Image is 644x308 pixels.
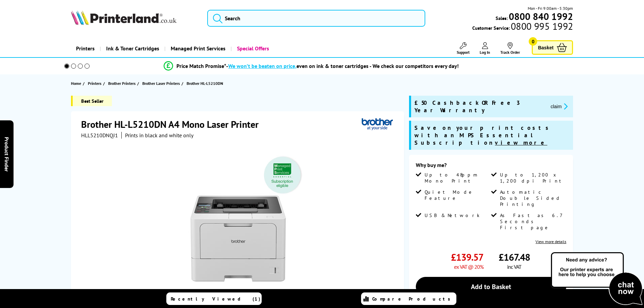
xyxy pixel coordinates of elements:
[509,10,573,23] b: 0800 840 1992
[88,80,103,87] a: Printers
[457,50,470,55] span: Support
[500,189,565,207] span: Automatic Double Sided Printing
[549,102,570,110] button: promo-description
[361,292,456,305] a: Compare Products
[480,50,490,55] span: Log In
[164,40,231,57] a: Managed Print Services
[532,40,573,55] a: Basket 0
[549,251,644,307] img: Open Live Chat window
[81,118,265,131] h1: Brother HL-L5210DN A4 Mono Laser Printer
[71,40,100,57] a: Printers
[500,42,520,55] a: Track Order
[100,40,164,57] a: Ink & Toner Cartridges
[538,43,553,52] span: Basket
[451,251,483,263] span: £139.57
[496,15,508,21] span: Sales:
[71,10,176,25] img: Printerland Logo
[81,132,118,139] span: HLL5210DNQJ1
[71,10,199,26] a: Printerland Logo
[425,172,490,184] span: Up to 48ppm Mono Print
[500,172,565,184] span: Up to 1,200 x 1,200 dpi Print
[372,296,454,302] span: Compare Products
[187,80,225,87] a: Brother HL-L5210DN
[108,80,136,87] span: Brother Printers
[362,118,393,131] img: Brother
[187,80,223,87] span: Brother HL-L5210DN
[71,80,81,87] span: Home
[472,23,573,31] span: Customer Service:
[529,37,537,46] span: 0
[500,212,565,231] span: As Fast as 6.7 Seconds First page
[535,239,566,244] a: View more details
[507,263,521,270] span: inc VAT
[71,96,112,106] span: Best Seller
[3,137,10,171] span: Product Finder
[142,80,180,87] span: Brother Laser Printers
[416,162,566,172] div: Why buy me?
[55,60,568,72] li: modal_Promise
[228,63,296,69] span: We won’t be beaten on price,
[106,40,159,57] span: Ink & Toner Cartridges
[171,296,261,302] span: Recently Viewed (1)
[166,292,262,305] a: Recently Viewed (1)
[231,40,274,57] a: Special Offers
[207,10,425,27] input: Search
[480,42,490,55] a: Log In
[425,189,490,201] span: Quiet Mode Feature
[499,251,530,263] span: £167.48
[416,277,566,297] a: Add to Basket
[425,212,480,218] span: USB & Network
[454,263,483,270] span: ex VAT @ 20%
[414,99,545,114] span: £50 Cashback OR Free 3 Year Warranty
[495,139,547,146] u: view more
[108,80,137,87] a: Brother Printers
[125,132,193,139] i: Prints in black and white only
[176,63,226,69] span: Price Match Promise*
[457,42,470,55] a: Support
[528,5,573,11] span: Mon - Fri 9:00am - 5:30pm
[142,80,182,87] a: Brother Laser Printers
[508,13,573,20] a: 0800 840 1992
[71,80,83,87] a: Home
[226,63,459,69] div: - even on ink & toner cartridges - We check our competitors every day!
[88,80,101,87] span: Printers
[510,23,573,29] span: 0800 995 1992
[414,124,552,146] span: Save on your print costs with an MPS Essential Subscription
[172,152,305,285] img: Brother HL-L5210DN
